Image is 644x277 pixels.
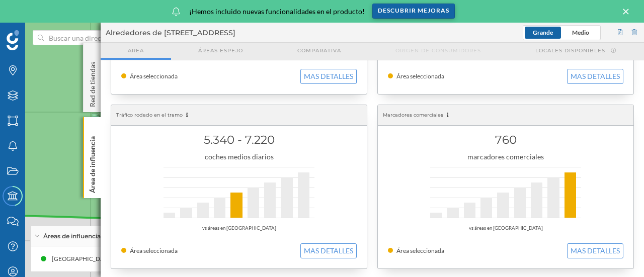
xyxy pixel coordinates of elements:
[300,243,357,258] button: MAS DETALLES
[396,72,444,80] span: Área seleccionada
[130,247,178,254] span: Área seleccionada
[7,30,19,50] img: Geoblink Logo
[567,69,623,84] button: MAS DETALLES
[535,47,605,54] span: Locales disponibles
[567,243,623,258] button: MAS DETALLES
[128,47,144,54] span: Area
[395,47,481,54] span: Origen de consumidores
[388,223,623,233] div: vs áreas en [GEOGRAPHIC_DATA]
[378,105,633,126] div: Marcadores comerciales
[198,47,243,54] span: Áreas espejo
[388,152,623,162] div: marcadores comerciales
[189,7,365,17] span: ¡Hemos incluido nuevas funcionalidades en el producto!
[130,72,178,80] span: Área seleccionada
[52,254,150,264] div: [GEOGRAPHIC_DATA] (Municipio)
[533,29,553,36] span: Grande
[388,130,623,149] h1: 760
[20,7,56,16] span: Soporte
[121,152,357,162] div: coches medios diarios
[88,58,98,107] p: Red de tiendas
[88,132,98,193] p: Área de influencia
[300,69,357,84] button: MAS DETALLES
[396,247,444,254] span: Área seleccionada
[572,29,589,36] span: Medio
[111,105,367,126] div: Tráfico rodado en el tramo
[121,223,357,233] div: vs áreas en [GEOGRAPHIC_DATA]
[121,130,357,149] h1: 5.340 - 7.220
[297,47,341,54] span: Comparativa
[106,28,235,38] span: Alrededores de [STREET_ADDRESS]
[43,232,101,241] span: Áreas de influencia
